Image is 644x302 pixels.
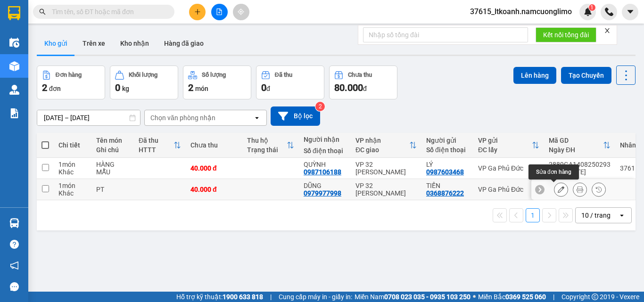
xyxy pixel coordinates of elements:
div: 0979977998 [304,189,341,197]
span: | [553,292,554,302]
th: Toggle SortBy [473,133,544,158]
svg: open [618,212,626,219]
div: Ngày ĐH [549,146,603,154]
div: Khối lượng [129,72,157,78]
sup: 2 [315,102,325,111]
th: Toggle SortBy [544,133,615,158]
div: Người nhận [304,136,346,143]
div: Trạng thái [247,146,287,154]
span: Miền Bắc [478,292,546,302]
div: Sửa đơn hàng [554,182,568,196]
div: Thu hộ [247,137,287,144]
button: Tạo Chuyến [561,67,611,84]
div: TIẾN [426,182,469,189]
div: VP gửi [478,137,532,144]
div: Sửa đơn hàng [528,164,579,180]
div: Số lượng [202,72,226,78]
button: Khối lượng0kg [110,65,178,99]
button: Đơn hàng2đơn [37,65,105,99]
img: warehouse-icon [9,61,19,71]
th: Toggle SortBy [351,133,421,158]
div: Số điện thoại [304,147,346,155]
span: Cung cấp máy in - giấy in: [279,292,352,302]
div: Chưa thu [190,141,238,149]
div: Số điện thoại [426,146,469,154]
div: 40.000 đ [190,186,238,193]
span: 2 [42,82,47,93]
button: Lên hàng [513,67,556,84]
div: HTTT [139,146,173,154]
input: Tìm tên, số ĐT hoặc mã đơn [52,7,163,17]
span: | [270,292,272,302]
span: kg [122,85,129,92]
span: Miền Nam [355,292,471,302]
img: icon-new-feature [584,8,592,16]
button: plus [189,4,206,20]
span: 0 [115,82,120,93]
span: question-circle [10,240,19,249]
div: Đơn hàng [56,72,82,78]
img: warehouse-icon [9,218,19,228]
div: VP nhận [355,137,409,144]
button: Kho nhận [113,32,157,55]
th: Toggle SortBy [242,133,299,158]
input: Select a date range. [37,110,140,125]
div: DŨNG [304,182,346,189]
button: Kết nối tổng đài [536,27,596,42]
div: 05:39 [DATE] [549,168,611,176]
img: warehouse-icon [9,38,19,48]
span: 0 [261,82,266,93]
strong: 0708 023 035 - 0935 103 250 [384,293,471,301]
div: Ghi chú [96,146,129,154]
strong: 1900 633 818 [223,293,263,301]
button: Kho gửi [37,32,75,55]
div: 0368876222 [426,189,464,197]
span: caret-down [626,8,635,16]
span: plus [194,8,201,15]
img: phone-icon [605,8,613,16]
div: Chi tiết [58,141,87,149]
span: 1 [590,4,594,11]
div: Tên món [96,137,129,144]
button: Số lượng2món [183,65,251,99]
div: 2889GA1408250293 [549,161,611,168]
div: VP Ga Phủ Đức [478,164,539,172]
div: ĐC giao [355,146,409,154]
button: Hàng đã giao [157,32,211,55]
div: 1 món [58,182,87,189]
span: notification [10,261,19,270]
span: search [39,8,46,15]
input: Nhập số tổng đài [363,27,528,42]
span: close [604,27,611,34]
span: aim [238,8,244,15]
div: VP 32 [PERSON_NAME] [355,182,417,197]
div: LÝ [426,161,469,168]
div: Chưa thu [348,72,372,78]
div: 1 món [58,161,87,168]
img: logo-vxr [8,6,20,20]
div: QUỲNH [304,161,346,168]
span: 37615_ltkoanh.namcuonglimo [462,6,579,17]
th: Toggle SortBy [134,133,186,158]
span: đ [266,85,270,92]
div: Chọn văn phòng nhận [150,113,215,122]
span: file-add [216,8,223,15]
div: Người gửi [426,137,469,144]
div: 40.000 đ [190,164,238,172]
strong: 0369 525 060 [505,293,546,301]
span: Kết nối tổng đài [543,30,589,40]
div: ĐC lấy [478,146,532,154]
div: Đã thu [139,137,173,144]
span: đ [363,85,367,92]
div: 0987603468 [426,168,464,176]
div: HÀNG MẪU [96,161,129,176]
span: message [10,282,19,291]
button: caret-down [622,4,638,20]
div: PT [96,186,129,193]
span: đơn [49,85,61,92]
img: warehouse-icon [9,85,19,95]
div: VP Ga Phủ Đức [478,186,539,193]
button: 1 [526,208,540,222]
span: 80.000 [334,82,363,93]
div: VP 32 [PERSON_NAME] [355,161,417,176]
